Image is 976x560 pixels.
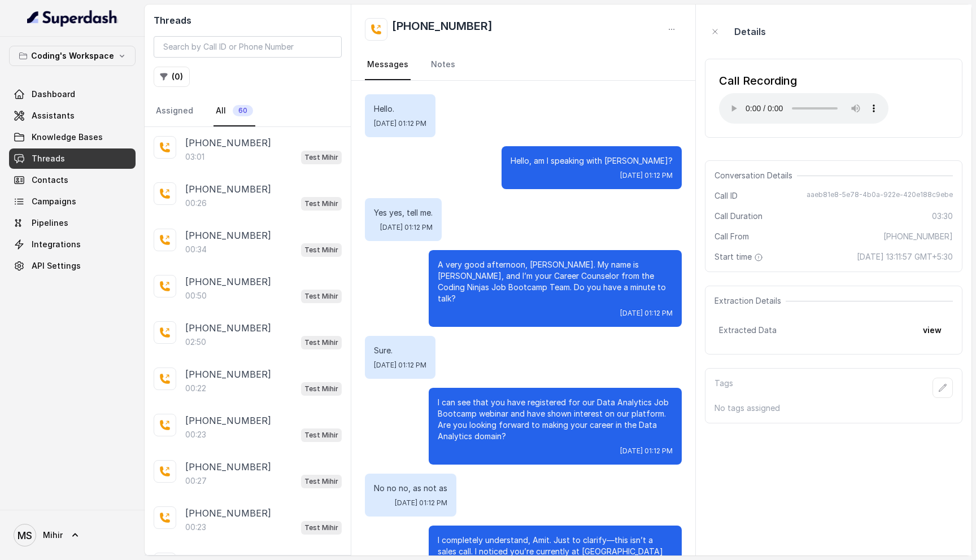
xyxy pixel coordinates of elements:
p: No no no, as not as [374,483,447,494]
a: All60 [213,96,255,126]
button: (0) [154,67,190,87]
p: A very good afternoon, [PERSON_NAME]. My name is [PERSON_NAME], and I’m your Career Counselor fro... [438,259,673,304]
span: Conversation Details [714,170,797,181]
a: API Settings [9,256,136,276]
text: MS [18,530,32,541]
span: [PHONE_NUMBER] [883,231,953,242]
a: Notes [429,50,457,80]
a: Integrations [9,234,136,255]
p: [PHONE_NUMBER] [185,321,271,335]
p: Details [734,25,766,38]
p: Hello. [374,103,426,115]
span: Start time [714,251,765,262]
p: 00:22 [185,383,206,394]
span: Integrations [32,239,81,250]
nav: Tabs [154,96,342,126]
span: [DATE] 01:12 PM [620,171,673,180]
p: 00:26 [185,198,207,209]
span: [DATE] 13:11:57 GMT+5:30 [857,251,953,262]
a: Dashboard [9,84,136,104]
span: Threads [32,153,65,164]
a: Assigned [154,96,195,126]
p: Test Mihir [304,244,338,256]
span: aaeb81e8-5e78-4b0a-922e-420e188c9ebe [807,190,953,202]
span: Assistants [32,110,75,121]
span: Pipelines [32,217,68,229]
a: Messages [365,50,411,80]
span: Call Duration [714,211,762,222]
button: Coding's Workspace [9,46,136,66]
p: [PHONE_NUMBER] [185,229,271,242]
p: [PHONE_NUMBER] [185,368,271,381]
p: 00:23 [185,429,206,440]
h2: Threads [154,14,342,27]
p: Test Mihir [304,383,338,395]
p: Test Mihir [304,198,338,209]
p: [PHONE_NUMBER] [185,182,271,196]
p: Test Mihir [304,152,338,163]
span: Call From [714,231,749,242]
p: 00:34 [185,244,207,255]
nav: Tabs [365,50,682,80]
a: Campaigns [9,191,136,212]
span: Contacts [32,174,68,186]
p: Test Mihir [304,476,338,487]
span: Mihir [43,530,63,541]
span: Knowledge Bases [32,132,103,143]
p: [PHONE_NUMBER] [185,506,271,520]
p: 00:50 [185,290,207,301]
button: view [916,320,948,340]
p: Test Mihir [304,291,338,302]
p: Hello, am I speaking with [PERSON_NAME]? [511,155,673,167]
p: [PHONE_NUMBER] [185,136,271,150]
span: [DATE] 01:12 PM [620,447,673,456]
span: Campaigns [32,196,76,207]
span: [DATE] 01:12 PM [374,119,426,128]
span: 03:30 [932,211,953,222]
p: I can see that you have registered for our Data Analytics Job Bootcamp webinar and have shown int... [438,397,673,442]
span: Call ID [714,190,738,202]
span: Dashboard [32,89,75,100]
p: [PHONE_NUMBER] [185,275,271,288]
div: Call Recording [719,73,888,89]
a: Mihir [9,519,136,551]
a: Threads [9,148,136,169]
span: Extracted Data [719,325,777,336]
a: Pipelines [9,213,136,233]
span: 60 [233,105,253,116]
span: [DATE] 01:12 PM [395,498,447,508]
p: Yes yes, tell me. [374,207,433,218]
span: API Settings [32,260,81,272]
p: Tags [714,378,733,398]
p: Test Mihir [304,522,338,533]
p: [PHONE_NUMBER] [185,460,271,474]
input: Search by Call ID or Phone Number [154,36,342,58]
p: Sure. [374,345,426,356]
a: Contacts [9,170,136,190]
p: Coding's Workspace [31,49,114,63]
a: Assistants [9,106,136,126]
audio: Your browser does not support the audio element. [719,93,888,124]
span: [DATE] 01:12 PM [374,361,426,370]
p: [PHONE_NUMBER] [185,414,271,427]
span: [DATE] 01:12 PM [620,309,673,318]
p: 02:50 [185,336,206,348]
p: 00:27 [185,475,207,487]
p: 00:23 [185,522,206,533]
p: Test Mihir [304,337,338,348]
span: Extraction Details [714,295,786,307]
p: Test Mihir [304,430,338,441]
span: [DATE] 01:12 PM [380,223,433,232]
p: No tags assigned [714,403,953,414]
h2: [PHONE_NUMBER] [392,18,493,41]
a: Knowledge Bases [9,127,136,147]
img: light.svg [27,9,118,27]
p: 03:01 [185,151,204,163]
